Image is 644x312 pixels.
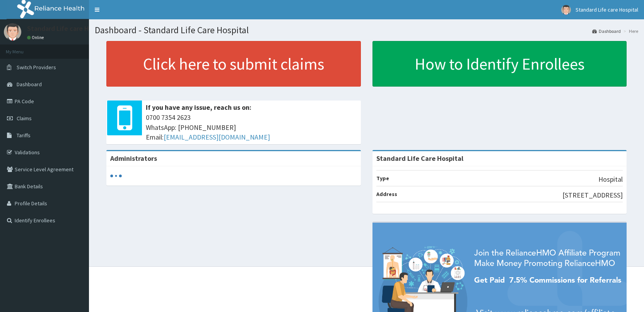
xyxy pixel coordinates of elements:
[17,132,31,139] span: Tariffs
[17,115,32,122] span: Claims
[146,103,251,112] b: If you have any issue, reach us on:
[4,23,21,41] img: User Image
[576,6,638,13] span: Standard Life care Hospital
[592,28,621,34] a: Dashboard
[598,174,623,184] p: Hospital
[376,154,463,163] strong: Standard Life Care Hospital
[376,191,397,198] b: Address
[146,113,357,142] span: 0700 7354 2623 WhatsApp: [PHONE_NUMBER] Email:
[561,5,571,15] img: User Image
[95,25,638,35] h1: Dashboard - Standard Life Care Hospital
[164,133,270,142] a: [EMAIL_ADDRESS][DOMAIN_NAME]
[110,170,122,182] svg: audio-loading
[27,25,110,32] p: Standard Life care Hospital
[110,154,157,163] b: Administrators
[27,35,46,40] a: Online
[562,190,623,200] p: [STREET_ADDRESS]
[622,28,638,34] li: Here
[106,41,361,87] a: Click here to submit claims
[17,81,42,88] span: Dashboard
[17,64,56,71] span: Switch Providers
[376,175,389,182] b: Type
[372,41,627,87] a: How to Identify Enrollees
